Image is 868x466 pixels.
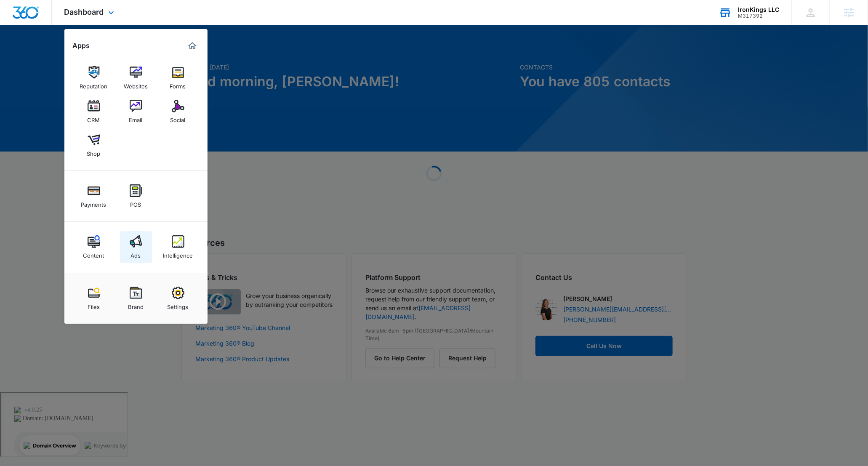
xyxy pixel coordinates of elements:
div: Ads [131,248,141,259]
div: Content [83,248,104,259]
h2: Apps [73,42,90,50]
a: Files [78,282,110,314]
div: Websites [124,79,148,90]
div: Payments [81,197,107,208]
div: Intelligence [163,248,193,259]
a: Shop [78,129,110,161]
div: Forms [170,79,186,90]
img: logo_orange.svg [13,13,20,20]
a: Settings [162,282,194,314]
a: Brand [120,282,152,314]
div: Domain: [DOMAIN_NAME] [22,22,93,29]
a: Social [162,96,194,128]
div: v 4.0.25 [24,13,41,20]
div: Shop [87,146,101,157]
a: Payments [78,180,110,212]
a: Forms [162,62,194,94]
a: CRM [78,96,110,128]
a: Email [120,96,152,128]
img: website_grey.svg [13,22,20,29]
a: Content [78,231,110,263]
span: Dashboard [64,8,104,16]
a: Reputation [78,62,110,94]
div: Keywords by Traffic [93,50,142,55]
div: Files [88,299,100,310]
a: Websites [120,62,152,94]
div: Brand [128,299,144,310]
a: Ads [120,231,152,263]
a: Marketing 360® Dashboard [186,39,199,53]
img: tab_keywords_by_traffic_grey.svg [84,49,91,56]
div: POS [130,197,141,208]
a: Intelligence [162,231,194,263]
div: CRM [88,112,100,123]
div: Domain Overview [32,50,75,55]
a: POS [120,180,152,212]
div: Settings [168,299,189,310]
div: Email [129,112,143,123]
div: Reputation [80,79,108,90]
div: account name [738,6,779,13]
div: account id [738,13,779,19]
img: tab_domain_overview_orange.svg [23,49,29,56]
div: Social [170,112,186,123]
